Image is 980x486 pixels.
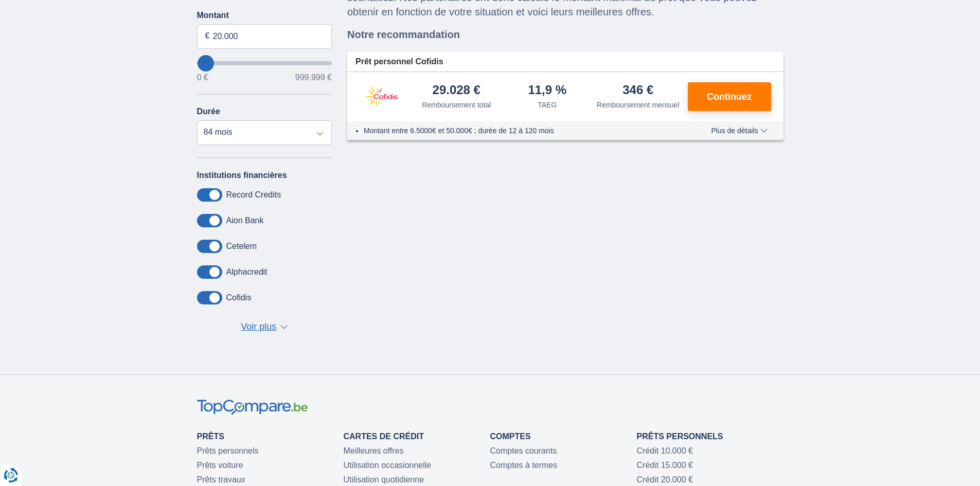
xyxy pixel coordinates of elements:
[197,400,308,416] img: TopCompare
[711,127,767,134] span: Plus de détails
[355,84,407,110] img: pret personnel Cofidis
[344,432,424,441] a: Cartes de Crédit
[528,84,566,98] div: 11,9 %
[703,127,775,135] button: Plus de détails
[637,432,723,441] a: Prêts personnels
[538,100,557,110] div: TAEG
[490,461,558,470] a: Comptes à termes
[490,432,531,441] a: Comptes
[226,267,268,277] label: Alphacredit
[707,92,752,101] span: Continuez
[226,190,281,200] label: Record Credits
[226,293,252,302] label: Cofidis
[622,84,653,98] div: 346 €
[433,84,480,98] div: 29.028 €
[197,61,332,65] input: wantToBorrow
[355,56,443,68] span: Prêt personnel Cofidis
[238,320,291,334] button: Voir plus ▼
[241,320,276,334] span: Voir plus
[490,446,557,455] a: Comptes courants
[637,446,693,455] a: Crédit 10.000 €
[597,100,679,110] div: Remboursement mensuel
[637,475,693,484] a: Crédit 20.000 €
[197,446,259,455] a: Prêts personnels
[197,11,332,20] label: Montant
[295,74,332,82] span: 999.999 €
[422,100,491,110] div: Remboursement total
[344,461,432,470] a: Utilisation occasionnelle
[197,432,224,441] a: Prêts
[344,446,404,455] a: Meilleures offres
[197,171,287,180] label: Institutions financières
[280,325,288,329] span: ▼
[226,216,264,225] label: Aion Bank
[364,125,681,136] li: Montant entre 6.5000€ et 50.000€ ; durée de 12 à 120 mois
[205,30,210,42] span: €
[637,461,693,470] a: Crédit 15.000 €
[226,242,257,251] label: Cetelem
[688,82,771,111] button: Continuez
[197,107,220,116] label: Durée
[197,74,208,82] span: 0 €
[197,475,245,484] a: Prêts travaux
[344,475,424,484] a: Utilisation quotidienne
[197,461,243,470] a: Prêts voiture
